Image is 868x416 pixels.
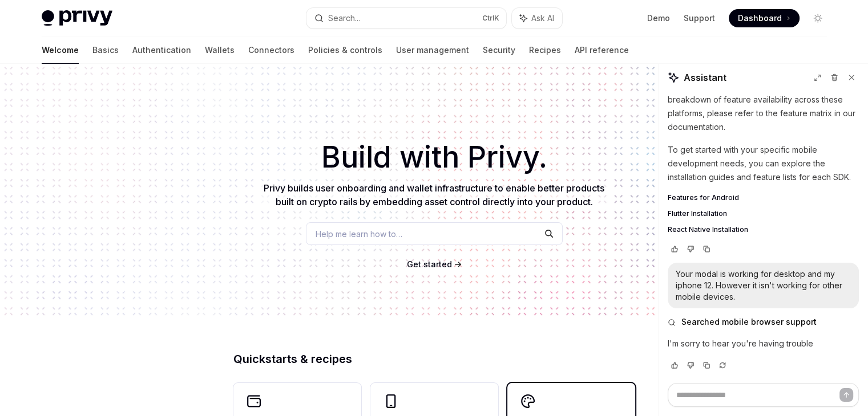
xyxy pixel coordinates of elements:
button: Search...CtrlK [306,8,506,28]
a: React Native Installation [668,225,859,234]
button: Ask AI [512,8,562,28]
span: Ask AI [531,13,554,24]
div: Your modal is working for desktop and my iphone 12. However it isn't working for other mobile dev... [676,268,851,303]
span: Get started [407,259,452,269]
a: Wallets [205,36,235,64]
a: Flutter Installation [668,209,859,218]
a: Connectors [248,36,294,64]
div: Search... [328,11,360,25]
span: Assistant [684,71,726,84]
a: Recipes [529,36,561,64]
span: Flutter Installation [668,209,727,218]
span: React Native Installation [668,225,748,234]
a: User management [396,36,469,64]
span: Searched mobile browser support [681,316,817,328]
a: Policies & controls [308,36,382,64]
button: Searched mobile browser support [668,316,859,328]
p: I'm sorry to hear you're having trouble [668,337,859,350]
span: Ctrl K [482,14,499,23]
a: Get started [407,259,452,270]
img: light logo [42,10,112,26]
p: To get started with your specific mobile development needs, you can explore the installation guid... [668,143,859,184]
a: Welcome [42,36,79,64]
a: API reference [575,36,629,64]
button: Send message [839,388,853,402]
span: Features for Android [668,193,739,202]
span: Help me learn how to… [316,228,402,240]
a: Features for Android [668,193,859,202]
a: Support [684,13,715,24]
a: Dashboard [729,9,800,27]
span: Build with Privy. [321,147,547,168]
a: Basics [92,36,119,64]
a: Demo [647,13,670,24]
span: Privy builds user onboarding and wallet infrastructure to enable better products built on crypto ... [264,182,604,207]
a: Authentication [132,36,191,64]
span: Dashboard [738,13,782,24]
a: Security [483,36,515,64]
span: Quickstarts & recipes [233,353,352,365]
button: Toggle dark mode [809,9,827,27]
